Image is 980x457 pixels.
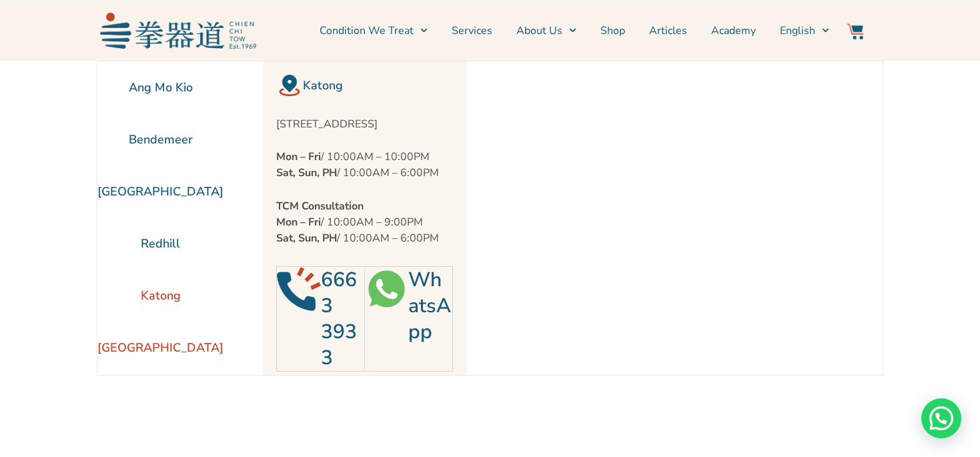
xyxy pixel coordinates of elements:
a: Services [452,14,492,47]
strong: Mon – Fri [276,149,321,164]
span: English [780,23,815,39]
a: Articles [649,14,687,47]
a: 6663 3933 [321,266,357,372]
a: Condition We Treat [320,14,428,47]
h2: Katong [303,76,453,95]
strong: Sat, Sun, PH [276,165,337,180]
p: [STREET_ADDRESS] [276,116,453,132]
a: Switch to English [780,14,829,47]
a: WhatsApp [408,266,451,346]
nav: Menu [263,14,830,47]
strong: Sat, Sun, PH [276,231,337,246]
a: About Us [516,14,576,47]
img: Website Icon-03 [847,23,863,39]
a: Academy [711,14,756,47]
a: Shop [600,14,625,47]
div: Need help? WhatsApp contact [921,398,961,438]
p: / 10:00AM – 9:00PM / 10:00AM – 6:00PM [276,198,453,246]
p: / 10:00AM – 10:00PM / 10:00AM – 6:00PM [276,149,453,181]
iframe: madam partum by chien chi tow [466,61,844,375]
strong: TCM Consultation Mon – Fri [276,199,364,230]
